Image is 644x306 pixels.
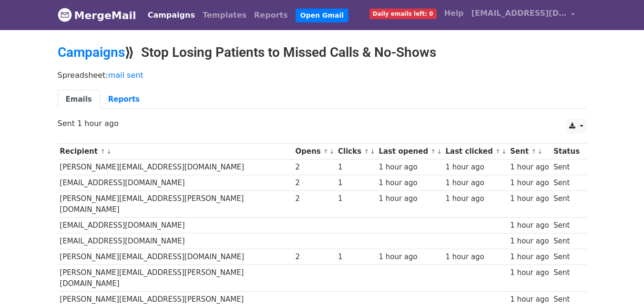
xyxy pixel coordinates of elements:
a: ↑ [323,148,328,155]
div: 2 [296,193,334,204]
div: 2 [296,178,334,189]
td: Sent [551,249,582,265]
a: ↓ [329,148,335,155]
div: 1 hour ago [445,193,505,204]
th: Clicks [336,144,376,159]
td: [EMAIL_ADDRESS][DOMAIN_NAME] [58,233,293,249]
h2: ⟫ Stop Losing Patients to Missed Calls & No-Shows [58,44,587,61]
td: [EMAIL_ADDRESS][DOMAIN_NAME] [58,217,293,233]
a: ↑ [364,148,369,155]
td: Sent [551,217,582,233]
div: 1 hour ago [510,294,549,305]
p: Spreadsheet: [58,70,587,80]
a: ↑ [100,148,105,155]
th: Last clicked [443,144,508,159]
a: mail sent [108,71,143,80]
td: Sent [551,191,582,218]
a: Open Gmail [296,9,348,22]
div: 1 [338,178,374,189]
div: 1 hour ago [378,252,440,263]
div: 1 hour ago [378,193,440,204]
a: Daily emails left: 0 [366,4,440,23]
td: Sent [551,265,582,292]
div: 1 [338,193,374,204]
img: MergeMail logo [58,8,72,22]
div: 1 hour ago [378,178,440,189]
a: ↓ [537,148,542,155]
div: 1 hour ago [445,162,505,173]
div: 1 [338,162,374,173]
div: 1 hour ago [510,267,549,278]
a: ↓ [106,148,112,155]
div: 1 hour ago [510,252,549,263]
span: [EMAIL_ADDRESS][DOMAIN_NAME] [471,8,567,19]
td: [PERSON_NAME][EMAIL_ADDRESS][PERSON_NAME][DOMAIN_NAME] [58,191,293,218]
div: 1 [338,252,374,263]
a: [EMAIL_ADDRESS][DOMAIN_NAME] [468,4,579,26]
a: Help [440,4,468,23]
a: MergeMail [58,5,136,25]
p: Sent 1 hour ago [58,118,587,128]
a: Reports [100,90,148,109]
a: ↑ [531,148,536,155]
th: Status [551,144,582,159]
span: Daily emails left: 0 [369,9,437,19]
th: Recipient [58,144,293,159]
td: Sent [551,175,582,191]
div: 1 hour ago [510,193,549,204]
th: Last opened [377,144,443,159]
a: ↓ [370,148,375,155]
a: ↑ [495,148,501,155]
td: [PERSON_NAME][EMAIL_ADDRESS][DOMAIN_NAME] [58,249,293,265]
a: Campaigns [58,44,125,60]
div: 1 hour ago [510,178,549,189]
a: Templates [199,6,250,25]
td: [EMAIL_ADDRESS][DOMAIN_NAME] [58,175,293,191]
td: Sent [551,233,582,249]
a: ↑ [430,148,436,155]
div: 1 hour ago [445,178,505,189]
th: Sent [508,144,552,159]
div: 1 hour ago [445,252,505,263]
div: 1 hour ago [510,220,549,231]
a: ↓ [437,148,442,155]
a: ↓ [501,148,507,155]
td: Sent [551,159,582,175]
a: Campaigns [144,6,199,25]
a: Emails [58,90,100,109]
a: Reports [250,6,292,25]
div: 1 hour ago [378,162,440,173]
td: [PERSON_NAME][EMAIL_ADDRESS][DOMAIN_NAME] [58,159,293,175]
th: Opens [293,144,336,159]
td: [PERSON_NAME][EMAIL_ADDRESS][PERSON_NAME][DOMAIN_NAME] [58,265,293,292]
div: 2 [296,252,334,263]
div: 1 hour ago [510,236,549,247]
div: 2 [296,162,334,173]
div: 1 hour ago [510,162,549,173]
